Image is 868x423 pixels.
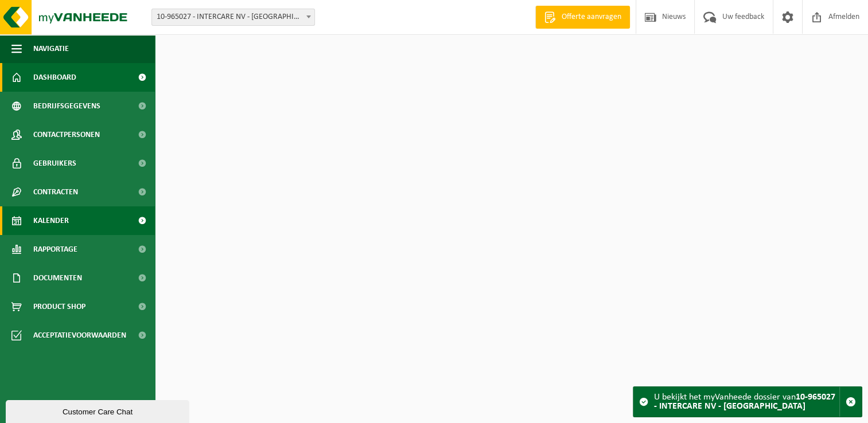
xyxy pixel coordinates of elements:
span: Dashboard [33,63,76,92]
span: Rapportage [33,235,77,264]
span: Offerte aanvragen [559,11,624,23]
span: Contactpersonen [33,120,100,149]
span: Bedrijfsgegevens [33,92,100,120]
span: 10-965027 - INTERCARE NV - GENTBRUGGE [151,9,315,26]
a: Offerte aanvragen [535,6,630,29]
span: Navigatie [33,34,69,63]
span: 10-965027 - INTERCARE NV - GENTBRUGGE [152,9,314,25]
span: Contracten [33,178,78,206]
strong: 10-965027 - INTERCARE NV - [GEOGRAPHIC_DATA] [654,393,835,411]
div: U bekijkt het myVanheede dossier van [654,387,839,417]
span: Gebruikers [33,149,76,178]
iframe: chat widget [6,398,192,423]
span: Product Shop [33,292,85,321]
span: Kalender [33,206,69,235]
span: Documenten [33,264,82,292]
span: Acceptatievoorwaarden [33,321,126,350]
